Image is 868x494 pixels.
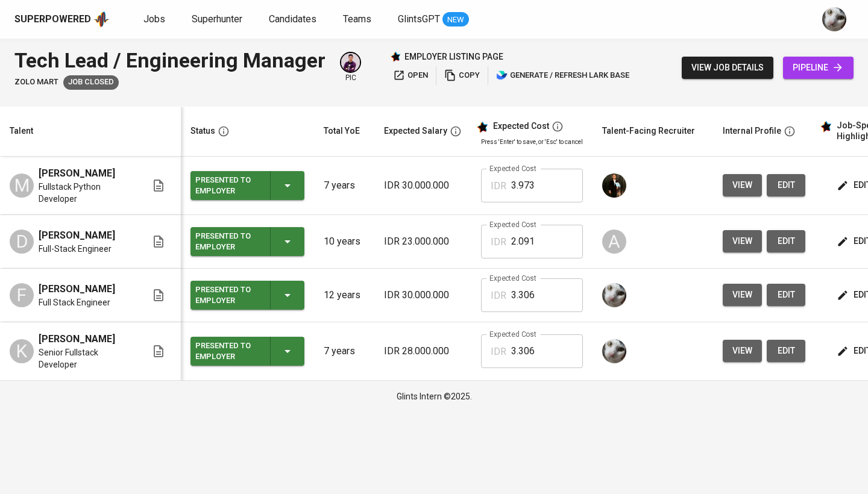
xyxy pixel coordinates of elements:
p: 7 years [324,344,365,358]
p: IDR 23.000.000 [384,234,462,249]
div: Presented to Employer [195,228,260,255]
button: view [723,230,762,252]
p: Press 'Enter' to save, or 'Esc' to cancel [481,137,583,146]
span: edit [776,234,796,249]
span: view [732,178,752,193]
img: erwin@glints.com [341,53,360,72]
button: view [723,340,762,362]
span: Fullstack Python Developer [39,181,132,205]
div: M [10,174,34,198]
p: IDR 28.000.000 [384,344,462,358]
a: Superpoweredapp logo [14,10,110,28]
span: Senior Fullstack Developer [39,346,132,370]
p: 12 years [324,288,365,302]
span: view [732,287,752,302]
button: edit [767,284,805,306]
span: [PERSON_NAME] [39,282,115,296]
div: Tech Lead / Engineering Manager [14,46,325,75]
img: app logo [93,10,110,28]
p: IDR 30.000.000 [384,178,462,193]
span: [PERSON_NAME] [39,332,115,346]
div: Presented to Employer [195,172,260,199]
div: Presented to Employer [195,282,260,308]
span: NEW [442,14,469,26]
img: glints_star.svg [476,121,488,133]
div: A [602,230,626,254]
div: F [10,283,34,307]
button: Presented to Employer [190,227,304,256]
span: [PERSON_NAME] [39,228,115,243]
img: lark [496,69,508,81]
span: GlintsGPT [398,13,440,25]
div: K [10,339,34,363]
img: tharisa.rizky@glints.com [822,7,846,31]
span: Candidates [269,13,316,25]
span: edit [776,178,796,193]
span: edit [776,287,796,302]
a: Jobs [143,12,168,27]
button: view [723,174,762,196]
div: D [10,230,34,254]
button: view [723,284,762,306]
a: Superhunter [192,12,245,27]
span: view [732,343,752,358]
span: Teams [343,13,371,25]
div: Expected Salary [384,123,447,139]
button: lark generate / refresh lark base [493,66,632,85]
p: 7 years [324,178,365,193]
div: Superpowered [14,13,91,27]
span: Full-Stack Engineer [39,243,112,255]
span: view job details [691,60,764,75]
button: copy [441,66,483,85]
span: edit [776,343,796,358]
a: Teams [343,12,374,27]
p: IDR [491,345,506,359]
button: Presented to Employer [190,171,304,200]
button: edit [767,230,805,252]
span: copy [444,69,480,83]
span: view [732,234,752,249]
button: open [390,66,431,85]
p: IDR [491,289,506,303]
div: Expected Cost [493,121,549,132]
span: Job Closed [63,77,119,88]
button: view job details [682,57,773,79]
img: glints_star.svg [820,120,832,133]
p: 10 years [324,234,365,249]
div: Total YoE [324,123,360,139]
span: pipeline [793,60,844,75]
p: IDR 30.000.000 [384,288,462,302]
button: edit [767,340,805,362]
p: employer listing page [404,51,503,63]
span: Zolo Mart [14,77,58,88]
a: Candidates [269,12,319,27]
img: Glints Star [390,51,401,62]
button: Presented to Employer [190,337,304,366]
span: Jobs [143,13,165,25]
div: Internal Profile [723,123,781,139]
div: Talent [10,123,33,139]
span: [PERSON_NAME] [39,166,115,181]
div: Status [190,123,215,139]
button: edit [767,174,805,196]
div: Client fulfilled job using internal hiring [63,75,119,90]
img: tharisa.rizky@glints.com [602,283,626,307]
div: Talent-Facing Recruiter [602,123,695,139]
a: GlintsGPT NEW [398,12,469,27]
img: ridlo@glints.com [602,174,626,198]
p: IDR [491,179,506,193]
span: open [393,69,428,83]
div: Presented to Employer [195,338,260,364]
p: IDR [491,235,506,249]
a: pipeline [783,57,854,79]
span: Superhunter [192,13,242,25]
span: generate / refresh lark base [496,69,629,83]
span: Full Stack Engineer [39,296,110,308]
div: pic [340,52,361,83]
img: tharisa.rizky@glints.com [602,339,626,363]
